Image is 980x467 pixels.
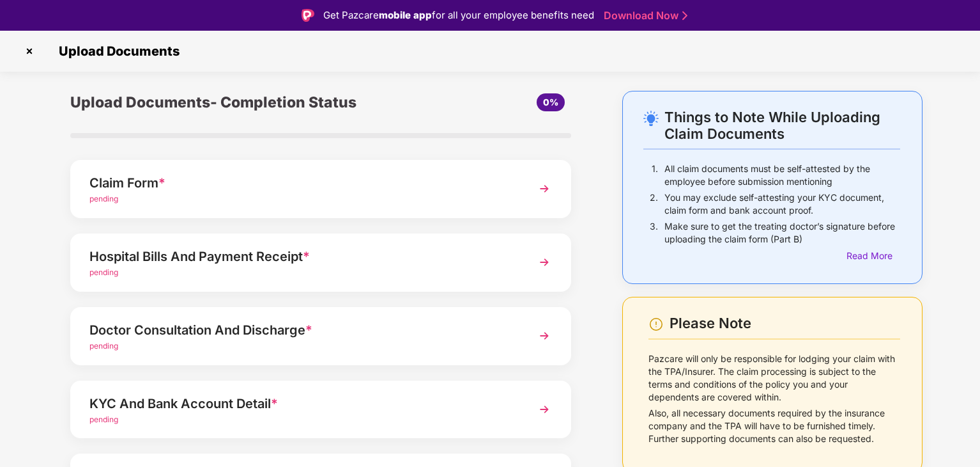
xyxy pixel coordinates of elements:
span: pending [89,267,118,277]
p: Also, all necessary documents required by the insurance company and the TPA will have to be furni... [648,407,900,445]
div: Get Pazcare for all your employee benefits need [323,8,594,23]
p: Make sure to get the treating doctor’s signature before uploading the claim form (Part B) [664,220,900,246]
div: Things to Note While Uploading Claim Documents [664,109,900,142]
span: pending [89,341,118,351]
img: Stroke [682,9,687,22]
img: svg+xml;base64,PHN2ZyB4bWxucz0iaHR0cDovL3d3dy53My5vcmcvMjAwMC9zdmciIHdpZHRoPSIyNC4wOTMiIGhlaWdodD... [643,111,659,126]
span: pending [89,415,118,424]
img: svg+xml;base64,PHN2ZyBpZD0iQ3Jvc3MtMzJ4MzIiIHhtbG5zPSJodHRwOi8vd3d3LnczLm9yZy8yMDAwL3N2ZyIgd2lkdG... [19,41,40,61]
span: Upload Documents [46,44,186,59]
p: You may exclude self-attesting your KYC document, claim form and bank account proof. [664,191,900,217]
div: Read More [846,249,900,263]
div: Please Note [670,315,900,332]
img: svg+xml;base64,PHN2ZyBpZD0iTmV4dCIgeG1sbnM9Imh0dHA6Ly93d3cudzMub3JnLzIwMDAvc3ZnIiB3aWR0aD0iMzYiIG... [533,398,556,421]
div: Doctor Consultation And Discharge [89,320,513,340]
p: All claim documents must be self-attested by the employee before submission mentioning [664,162,900,188]
span: pending [89,194,118,203]
a: Download Now [604,9,684,22]
strong: mobile app [379,9,432,21]
p: 3. [650,220,658,246]
img: svg+xml;base64,PHN2ZyBpZD0iTmV4dCIgeG1sbnM9Imh0dHA6Ly93d3cudzMub3JnLzIwMDAvc3ZnIiB3aWR0aD0iMzYiIG... [533,251,556,274]
img: svg+xml;base64,PHN2ZyBpZD0iTmV4dCIgeG1sbnM9Imh0dHA6Ly93d3cudzMub3JnLzIwMDAvc3ZnIiB3aWR0aD0iMzYiIG... [533,324,556,347]
div: Upload Documents- Completion Status [70,91,404,114]
p: 2. [650,191,658,217]
div: Claim Form [89,173,513,193]
img: svg+xml;base64,PHN2ZyBpZD0iV2FybmluZ18tXzI0eDI0IiBkYXRhLW5hbWU9Ildhcm5pbmcgLSAyNHgyNCIgeG1sbnM9Im... [648,317,664,332]
p: Pazcare will only be responsible for lodging your claim with the TPA/Insurer. The claim processin... [648,352,900,404]
img: Logo [302,9,314,22]
span: 0% [543,97,558,107]
div: KYC And Bank Account Detail [89,393,513,414]
div: Hospital Bills And Payment Receipt [89,246,513,267]
img: svg+xml;base64,PHN2ZyBpZD0iTmV4dCIgeG1sbnM9Imh0dHA6Ly93d3cudzMub3JnLzIwMDAvc3ZnIiB3aWR0aD0iMzYiIG... [533,177,556,200]
p: 1. [652,162,658,188]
